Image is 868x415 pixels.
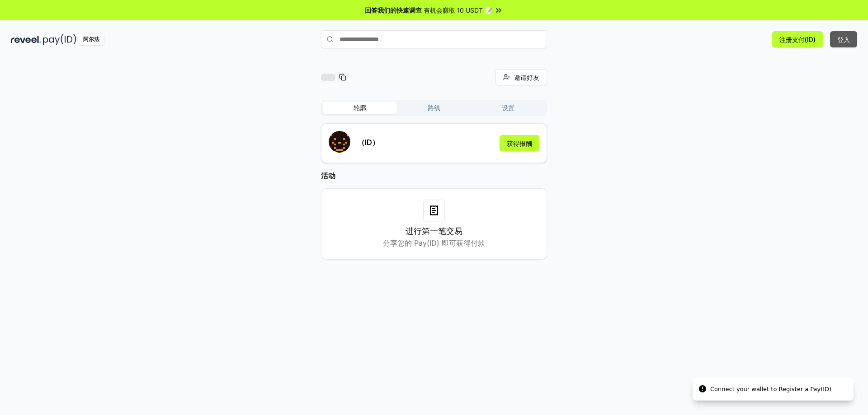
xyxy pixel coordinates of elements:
img: 揭示黑暗 [11,34,41,45]
font: 路线 [428,104,440,112]
font: 获得报酬 [507,140,532,147]
font: 登入 [837,36,850,43]
font: 轮廓 [354,104,366,112]
font: 邀请好友 [514,74,539,81]
font: 有机会赚取 10 USDT 📝 [424,6,492,14]
button: 获得报酬 [500,135,539,151]
font: 阿尔法 [83,36,99,42]
font: 活动 [321,171,335,180]
font: 分享您的 Pay(ID) 即可获得付款 [383,238,485,247]
font: 设置 [502,104,514,112]
font: 进行第一笔交易 [406,226,462,236]
div: Connect your wallet to Register a Pay(ID) [710,385,831,394]
button: 注册支付(ID) [772,31,823,47]
font: （ID） [358,138,379,147]
button: 邀请好友 [495,69,547,85]
button: 登入 [830,31,857,47]
img: 付款编号 [43,34,76,45]
font: 注册支付(ID) [779,36,816,43]
font: 回答我们的快速调查 [365,6,422,14]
